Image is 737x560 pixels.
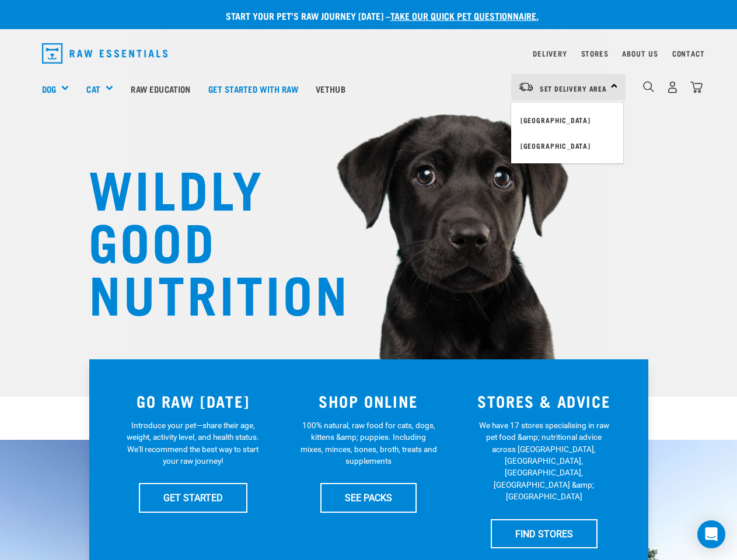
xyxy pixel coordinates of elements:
p: We have 17 stores specialising in raw pet food &amp; nutritional advice across [GEOGRAPHIC_DATA],... [476,419,613,503]
a: Cat [86,82,100,96]
a: take our quick pet questionnaire. [390,13,539,18]
img: home-icon@2x.png [690,81,703,93]
a: Contact [672,51,705,55]
a: SEE PACKS [320,483,417,512]
p: Introduce your pet—share their age, weight, activity level, and health status. We'll recommend th... [124,419,261,467]
h1: WILDLY GOOD NUTRITION [89,160,322,318]
a: Delivery [533,51,567,55]
h3: GO RAW [DATE] [113,392,274,410]
a: FIND STORES [491,519,598,548]
a: [GEOGRAPHIC_DATA] [511,133,623,159]
img: Raw Essentials Logo [42,43,168,64]
a: Dog [42,82,56,96]
a: Stores [581,51,609,55]
a: About Us [622,51,658,55]
nav: dropdown navigation [33,38,705,68]
a: GET STARTED [139,483,247,512]
h3: SHOP ONLINE [288,392,449,410]
img: user.png [666,81,679,93]
h3: STORES & ADVICE [463,392,625,410]
img: van-moving.png [518,82,534,92]
p: 100% natural, raw food for cats, dogs, kittens &amp; puppies. Including mixes, minces, bones, bro... [300,419,437,467]
a: Vethub [307,65,354,112]
a: Raw Education [122,65,199,112]
a: [GEOGRAPHIC_DATA] [511,107,623,133]
img: home-icon-1@2x.png [643,81,654,92]
span: Set Delivery Area [540,86,607,90]
a: Get started with Raw [200,65,307,112]
div: Open Intercom Messenger [697,520,725,548]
